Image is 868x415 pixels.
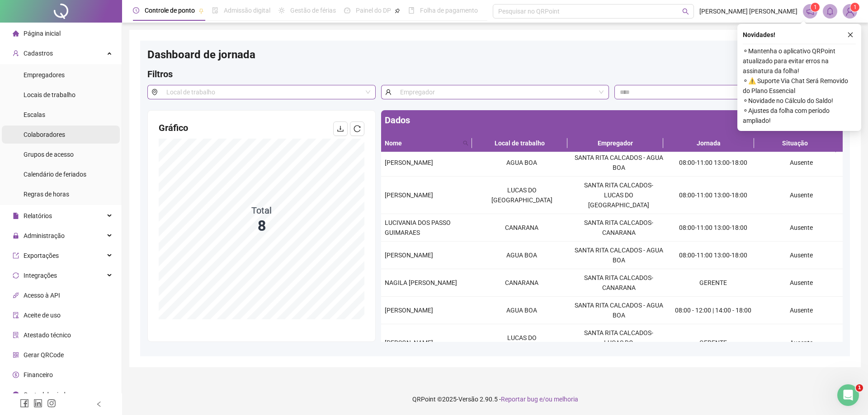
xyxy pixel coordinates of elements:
[290,7,336,14] span: Gestão de férias
[24,292,60,299] span: Acesso à API
[24,312,61,319] span: Aceite de uso
[24,171,86,178] span: Calendário de feriados
[667,269,759,297] td: GERENTE
[385,138,459,148] span: Nome
[754,135,836,152] th: Situação
[759,297,843,324] td: Ausente
[667,177,759,214] td: 08:00-11:00 13:00-18:00
[667,324,759,362] td: GERENTE
[570,149,667,177] td: SANTA RITA CALCADOS - AGUA BOA
[24,131,65,138] span: Colaboradores
[473,297,570,324] td: AGUA BOA
[473,324,570,362] td: LUCAS DO [GEOGRAPHIC_DATA]
[24,391,69,398] span: Central de ajuda
[743,46,856,76] span: ⚬ Mantenha o aplicativo QRPoint atualizado para evitar erros na assinatura da folha!
[13,252,19,259] span: export
[145,7,195,14] span: Controle de ponto
[463,140,468,146] span: search
[473,149,570,177] td: AGUA BOA
[759,269,843,297] td: Ausente
[47,399,56,408] span: instagram
[743,76,856,96] span: ⚬ ⚠️ Suporte Via Chat Será Removido do Plano Essencial
[385,307,433,314] span: [PERSON_NAME]
[826,7,834,15] span: bell
[847,32,854,38] span: close
[20,399,29,408] span: facebook
[13,312,19,318] span: audit
[385,279,457,286] span: NAGILA [PERSON_NAME]
[408,7,415,14] span: book
[354,125,361,132] span: reload
[13,272,19,279] span: sync
[13,233,19,239] span: lock
[473,214,570,242] td: CANARANA
[759,242,843,269] td: Ausente
[461,136,470,150] span: search
[667,214,759,242] td: 08:00-11:00 13:00-18:00
[337,125,344,132] span: download
[133,7,139,14] span: clock-circle
[381,85,395,99] span: user
[667,297,759,324] td: 08:00 - 12:00 | 14:00 - 18:00
[570,269,667,297] td: SANTA RITA CALCADOS- CANARANA
[856,384,863,392] span: 1
[147,48,255,61] span: Dashboard de jornada
[147,85,161,99] span: environment
[13,392,19,398] span: info-circle
[344,7,350,14] span: dashboard
[13,352,19,358] span: qrcode
[24,331,71,339] span: Atestado técnico
[24,212,52,219] span: Relatórios
[395,8,400,14] span: pushpin
[811,3,820,12] sup: 1
[24,50,53,57] span: Cadastros
[759,177,843,214] td: Ausente
[385,252,433,259] span: [PERSON_NAME]
[682,8,689,15] span: search
[473,177,570,214] td: LUCAS DO [GEOGRAPHIC_DATA]
[385,339,433,346] span: [PERSON_NAME]
[570,297,667,324] td: SANTA RITA CALCADOS - AGUA BOA
[122,383,868,415] footer: QRPoint © 2025 - 2.90.5 -
[699,6,797,16] span: [PERSON_NAME] [PERSON_NAME]
[759,324,843,362] td: Ausente
[743,30,775,40] span: Novidades !
[570,214,667,242] td: SANTA RITA CALCADOS- CANARANA
[24,30,61,37] span: Página inicial
[24,272,57,279] span: Integrações
[24,71,65,79] span: Empregadores
[147,69,173,79] span: Filtros
[212,7,218,14] span: file-done
[743,96,856,106] span: ⚬ Novidade no Cálculo do Saldo!
[24,252,59,259] span: Exportações
[24,191,69,198] span: Regras de horas
[759,149,843,177] td: Ausente
[385,115,410,126] span: Dados
[663,135,754,152] th: Jornada
[472,135,567,152] th: Local de trabalho
[570,177,667,214] td: SANTA RITA CALCADOS- LUCAS DO [GEOGRAPHIC_DATA]
[837,384,859,406] iframe: Intercom live chat
[743,106,856,126] span: ⚬ Ajustes da folha com período ampliado!
[501,396,578,403] span: Reportar bug e/ou melhoria
[385,159,433,166] span: [PERSON_NAME]
[278,7,285,14] span: sun
[24,351,64,359] span: Gerar QRCode
[96,401,102,407] span: left
[13,372,19,378] span: dollar
[13,292,19,298] span: api
[667,242,759,269] td: 08:00-11:00 13:00-18:00
[198,8,204,14] span: pushpin
[24,151,74,158] span: Grupos de acesso
[385,191,433,199] span: [PERSON_NAME]
[854,4,857,10] span: 1
[473,242,570,269] td: AGUA BOA
[814,4,817,10] span: 1
[570,324,667,362] td: SANTA RITA CALCADOS- LUCAS DO [GEOGRAPHIC_DATA]
[759,214,843,242] td: Ausente
[24,111,45,118] span: Escalas
[224,7,270,14] span: Admissão digital
[458,396,478,403] span: Versão
[420,7,478,14] span: Folha de pagamento
[473,269,570,297] td: CANARANA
